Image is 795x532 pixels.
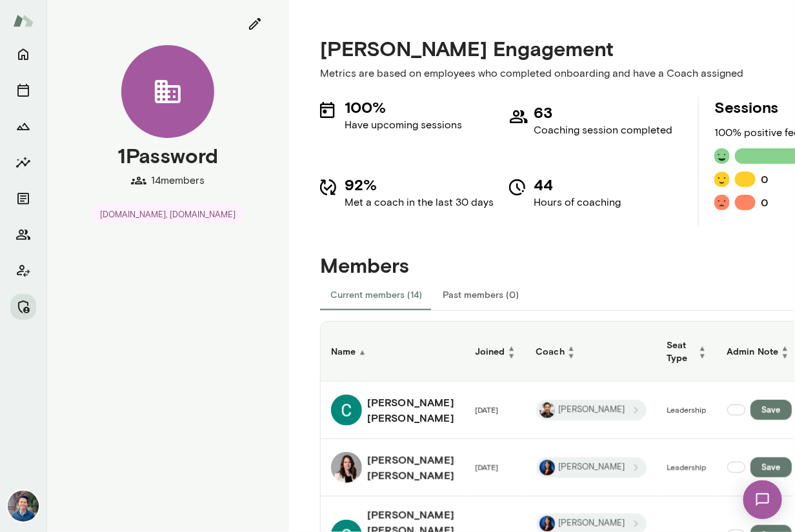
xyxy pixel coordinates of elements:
[331,395,454,426] a: Christina Brady[PERSON_NAME] [PERSON_NAME]
[699,351,707,359] span: ▼
[13,8,34,33] img: Mento
[345,174,494,195] h5: 92%
[117,143,218,168] h4: 1Password
[551,461,633,473] span: [PERSON_NAME]
[714,172,730,187] img: feedback icon
[331,345,454,358] h6: Name
[92,208,243,221] span: [DOMAIN_NAME], [DOMAIN_NAME]
[331,452,362,483] img: Christine Martin
[345,117,462,133] p: Have upcoming sessions
[714,148,730,164] img: feedback icon
[536,344,647,359] h6: Coach
[667,339,707,364] h6: Seat Type
[241,10,268,37] button: edit
[10,113,36,139] button: Growth Plan
[699,344,707,351] span: ▲
[10,258,36,284] button: Client app
[8,491,39,522] img: Alex Yu
[534,195,621,210] p: Hours of coaching
[539,460,555,475] img: Julie Rollauer
[10,222,36,248] button: Members
[331,395,362,426] img: Christina Brady
[567,344,575,351] span: ▲
[508,344,516,351] span: ▲
[10,294,36,320] button: Manage
[432,279,529,310] button: Past members (0)
[10,77,36,103] button: Sessions
[358,347,366,356] span: ▲
[475,344,516,359] h6: Joined
[534,102,672,123] h5: 63
[761,195,769,210] h6: 0
[536,400,647,420] div: Albert Villarde[PERSON_NAME]
[781,351,789,359] span: ▼
[714,195,730,210] img: feedback icon
[475,405,498,414] span: [DATE]
[10,186,36,212] button: Documents
[152,173,205,188] p: 14 members
[761,172,769,187] h6: 0
[750,400,792,420] button: Save
[534,174,621,195] h5: 44
[508,351,516,359] span: ▼
[539,516,555,531] img: Julie Rollauer
[367,395,454,426] h6: [PERSON_NAME] [PERSON_NAME]
[551,404,633,416] span: [PERSON_NAME]
[320,279,432,310] button: Current members (14)
[750,457,792,477] button: Save
[536,457,647,478] div: Julie Rollauer[PERSON_NAME]
[345,97,462,117] h5: 100%
[475,462,498,471] span: [DATE]
[667,462,707,471] span: Leadership
[10,150,36,175] button: Insights
[534,123,672,138] p: Coaching session completed
[320,253,409,277] h4: Members
[345,195,494,210] p: Met a coach in the last 30 days
[10,41,36,67] button: Home
[667,405,707,414] span: Leadership
[567,351,575,359] span: ▼
[551,517,633,529] span: [PERSON_NAME]
[727,344,792,359] h6: Admin Note
[331,452,454,483] a: Christine Martin[PERSON_NAME] [PERSON_NAME]
[781,344,789,351] span: ▲
[367,452,454,483] h6: [PERSON_NAME] [PERSON_NAME]
[539,402,555,418] img: Albert Villarde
